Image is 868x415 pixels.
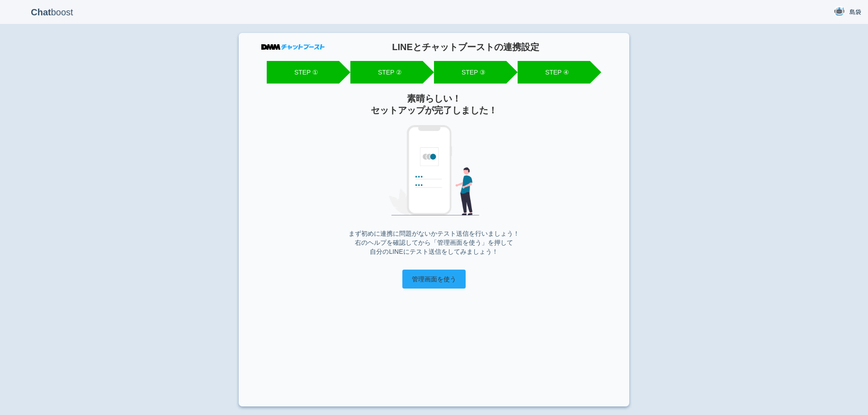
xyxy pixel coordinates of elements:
[7,1,97,23] p: boost
[261,93,607,116] h2: 素晴らしい！ セットアップが完了しました！
[402,270,466,289] input: 管理画面を使う
[350,61,423,84] li: STEP ②
[261,44,325,50] img: DMMチャットブースト
[518,61,590,84] li: STEP ④
[31,7,51,17] b: Chat
[434,61,506,84] li: STEP ③
[267,61,339,84] li: STEP ①
[325,42,607,52] h1: LINEとチャットブーストの連携設定
[389,125,479,215] img: 完了画面
[834,6,845,17] img: User Image
[261,229,607,256] p: まず初めに連携に問題がないかテスト送信を行いましょう！ 右のヘルプを確認してから「管理画面を使う」を押して 自分のLINEにテスト送信をしてみましょう！
[849,8,861,17] span: 島袋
